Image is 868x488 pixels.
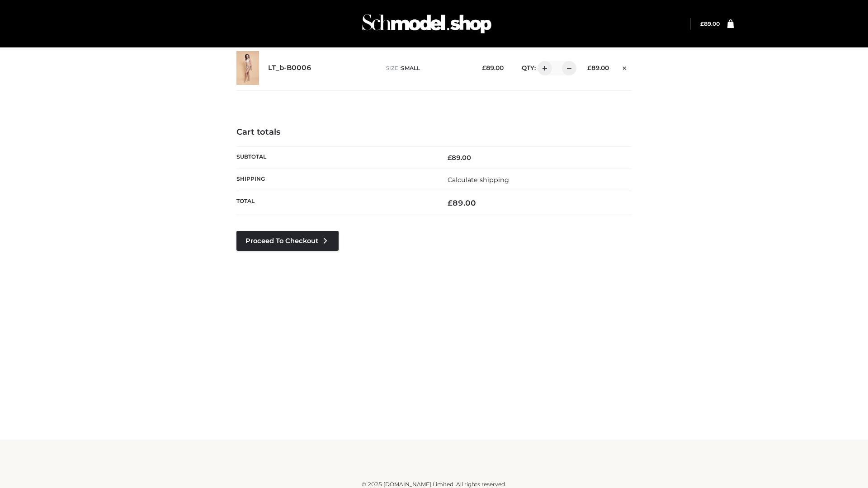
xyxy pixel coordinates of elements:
a: Calculate shipping [448,176,509,184]
a: Remove this item [618,61,632,73]
span: £ [448,198,453,207]
span: SMALL [401,65,420,71]
bdi: 89.00 [448,198,476,207]
bdi: 89.00 [448,154,471,162]
th: Subtotal [236,146,434,169]
span: £ [448,154,452,162]
h4: Cart totals [236,127,632,137]
a: LT_b-B0006 [268,64,311,72]
a: £89.00 [700,20,720,27]
bdi: 89.00 [587,64,609,71]
th: Shipping [236,169,434,191]
th: Total [236,191,434,215]
img: Schmodel Admin 964 [359,6,495,42]
span: £ [700,20,704,27]
div: QTY: [513,61,573,75]
a: Proceed to Checkout [236,231,339,251]
span: £ [587,64,591,71]
span: £ [482,64,486,71]
bdi: 89.00 [700,20,720,27]
bdi: 89.00 [482,64,504,71]
p: size : [386,64,468,72]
